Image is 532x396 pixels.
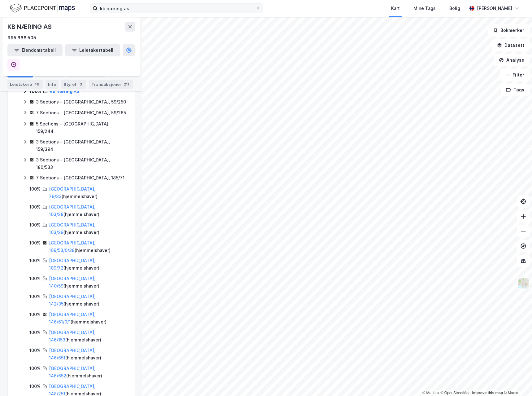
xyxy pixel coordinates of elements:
[36,98,126,106] div: 3 Sections - [GEOGRAPHIC_DATA], 59/250
[7,34,36,42] div: 995 668 505
[49,311,127,326] div: ( hjemmelshaver )
[49,330,95,342] a: [GEOGRAPHIC_DATA], 146/153
[449,5,460,12] div: Bolig
[98,4,255,13] input: Søk på adresse, matrikkel, gårdeiere, leietakere eller personer
[7,44,63,56] button: Eiendomstabell
[49,348,95,360] a: [GEOGRAPHIC_DATA], 146/651
[49,257,127,272] div: ( hjemmelshaver )
[29,365,41,372] div: 100%
[49,347,127,362] div: ( hjemmelshaver )
[49,312,95,324] a: [GEOGRAPHIC_DATA], 146/61/0/1
[49,258,95,271] a: [GEOGRAPHIC_DATA], 109/72
[65,44,120,56] button: Leietakertabell
[49,366,95,378] a: [GEOGRAPHIC_DATA], 146/652
[29,383,41,390] div: 100%
[36,109,126,117] div: 7 Sections - [GEOGRAPHIC_DATA], 59/265
[29,311,41,318] div: 100%
[488,24,530,37] button: Bokmerker
[49,185,127,200] div: ( hjemmelshaver )
[49,293,127,308] div: ( hjemmelshaver )
[49,186,95,199] a: [GEOGRAPHIC_DATA], 79/33
[49,239,127,254] div: ( hjemmelshaver )
[517,277,529,289] img: Z
[50,89,80,94] a: Kb Næring AS
[61,80,86,89] div: Styret
[36,174,124,182] div: 7 Sections - [GEOGRAPHIC_DATA], 185/71
[10,3,75,14] img: logo.f888ab2527a4732fd821a326f86c7f29.svg
[472,391,503,395] a: Improve this map
[36,156,127,171] div: 3 Sections - [GEOGRAPHIC_DATA], 180/533
[78,81,84,87] div: 3
[46,80,59,89] div: Info
[494,54,530,66] button: Analyse
[500,69,530,81] button: Filter
[29,329,41,336] div: 100%
[29,88,41,95] div: 100%
[49,240,95,253] a: [GEOGRAPHIC_DATA], 109/53/0/38
[29,293,41,300] div: 100%
[29,203,41,211] div: 100%
[49,276,95,288] a: [GEOGRAPHIC_DATA], 140/59
[49,221,127,236] div: ( hjemmelshaver )
[29,347,41,354] div: 100%
[29,257,41,264] div: 100%
[501,84,530,96] button: Tags
[49,275,127,290] div: ( hjemmelshaver )
[49,203,127,218] div: ( hjemmelshaver )
[49,294,95,306] a: [GEOGRAPHIC_DATA], 142/35
[123,81,130,87] div: 211
[49,365,127,380] div: ( hjemmelshaver )
[49,204,95,217] a: [GEOGRAPHIC_DATA], 103/28
[36,138,127,153] div: 3 Sections - [GEOGRAPHIC_DATA], 159/394
[422,391,439,395] a: Mapbox
[29,275,41,282] div: 100%
[441,391,471,395] a: OpenStreetMap
[492,39,530,51] button: Datasett
[501,366,532,396] iframe: Chat Widget
[29,239,41,247] div: 100%
[29,221,41,229] div: 100%
[89,80,133,89] div: Transaksjoner
[413,5,436,12] div: Mine Tags
[7,80,43,89] div: Leietakere
[36,120,127,135] div: 5 Sections - [GEOGRAPHIC_DATA], 159/244
[33,81,41,87] div: 49
[49,222,95,235] a: [GEOGRAPHIC_DATA], 103/29
[29,185,41,193] div: 100%
[391,5,400,12] div: Kart
[7,22,53,32] div: KB NÆRING AS
[477,5,512,12] div: [PERSON_NAME]
[49,329,127,344] div: ( hjemmelshaver )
